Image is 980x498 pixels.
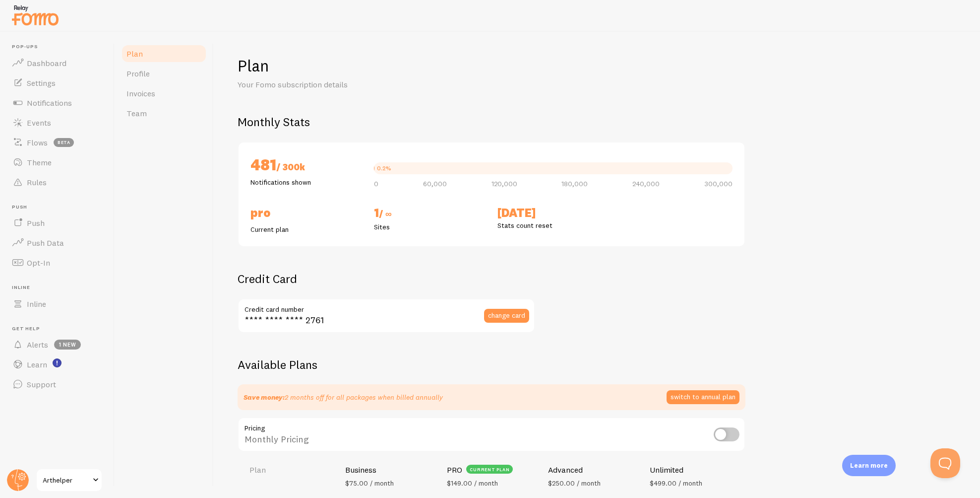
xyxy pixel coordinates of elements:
span: Push [12,204,108,211]
span: Support [27,379,56,389]
h4: Advanced [548,465,583,475]
span: 300,000 [704,180,733,187]
span: beta [54,138,74,147]
a: Events [6,113,108,133]
a: Theme [6,152,108,172]
span: Inline [27,299,46,309]
div: Learn more [842,455,896,476]
span: $499.00 / month [650,479,702,488]
span: Learn [27,359,47,369]
a: Notifications [6,93,108,113]
a: Learn [6,355,108,374]
div: 0.2% [377,165,391,171]
a: Arthelper [36,468,103,492]
a: Support [6,374,108,394]
span: 180,000 [561,180,588,187]
span: Opt-In [27,258,50,268]
h2: Monthly Stats [238,114,956,130]
a: Inline [6,294,108,314]
h1: Plan [238,56,956,76]
h2: PRO [250,205,362,220]
span: Theme [27,157,52,167]
span: Events [27,118,51,128]
a: Rules [6,172,108,192]
h4: Plan [249,465,333,475]
p: Notifications shown [250,177,362,187]
span: Profile [126,69,150,78]
a: Profile [121,64,207,83]
a: Plan [121,44,207,64]
strong: Save money: [244,393,285,402]
span: 0 [374,180,378,187]
span: Notifications [27,98,72,108]
a: Invoices [121,83,207,103]
span: Settings [27,78,56,88]
span: Flows [27,138,48,147]
div: current plan [466,465,513,474]
span: / ∞ [379,208,392,219]
label: Credit card number [238,298,535,315]
span: 60,000 [423,180,447,187]
p: Stats count reset [497,220,609,230]
button: switch to annual plan [667,390,739,404]
span: 120,000 [491,180,517,187]
a: Opt-In [6,253,108,273]
p: 2 months off for all packages when billed annually [244,392,443,402]
h2: Credit Card [238,271,535,286]
span: Pop-ups [12,44,108,50]
span: change card [488,312,525,319]
span: Dashboard [27,58,66,68]
span: Rules [27,177,47,187]
span: 1 new [54,340,81,350]
a: Push [6,213,108,233]
h4: Unlimited [650,465,683,475]
span: Push [27,218,45,228]
h2: Available Plans [238,357,956,372]
h2: [DATE] [497,205,609,220]
h4: PRO [447,465,462,475]
button: change card [484,309,529,323]
div: Monthly Pricing [238,417,745,453]
a: Settings [6,73,108,93]
span: Plan [126,49,143,59]
span: 240,000 [632,180,660,187]
span: $250.00 / month [548,479,601,488]
span: $149.00 / month [447,479,498,488]
span: Inline [12,285,108,291]
svg: <p>Watch New Feature Tutorials!</p> [53,358,61,367]
span: / 300k [276,161,305,173]
span: Arthelper [43,474,90,486]
a: Push Data [6,233,108,253]
h4: Business [345,465,376,475]
a: Dashboard [6,53,108,73]
p: Sites [374,222,486,232]
h2: 481 [250,154,362,177]
span: $75.00 / month [345,479,394,488]
span: Invoices [126,88,155,98]
span: Get Help [12,326,108,332]
span: Alerts [27,340,48,350]
img: fomo-relay-logo-orange.svg [10,2,60,28]
a: Team [121,103,207,123]
a: Alerts 1 new [6,335,108,355]
p: Current plan [250,224,362,234]
span: Team [126,108,147,118]
p: Your Fomo subscription details [238,79,476,90]
iframe: Help Scout Beacon - Open [930,448,960,478]
a: Flows beta [6,133,108,152]
p: Learn more [850,461,888,470]
h2: 1 [374,205,486,222]
span: Push Data [27,238,64,248]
